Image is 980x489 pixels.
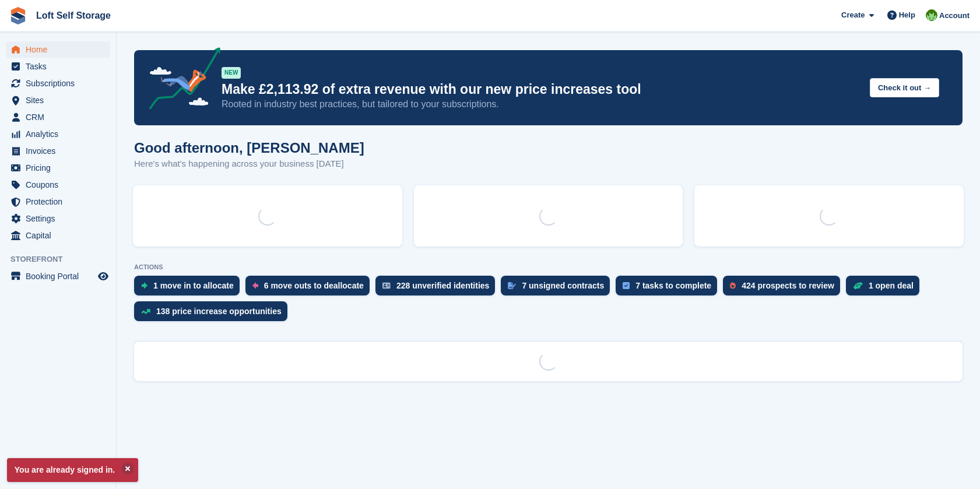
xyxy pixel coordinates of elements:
[245,276,375,301] a: 6 move outs to deallocate
[6,194,110,210] a: menu
[264,281,364,290] div: 6 move outs to deallocate
[6,109,110,125] a: menu
[6,41,110,58] a: menu
[396,281,490,290] div: 228 unverified identities
[222,98,860,111] p: Rooted in industry best practices, but tailored to your subscriptions.
[6,58,110,75] a: menu
[26,143,96,159] span: Invoices
[853,282,863,290] img: deal-1b604bf984904fb50ccaf53a9ad4b4a5d6e5aea283cecdc64d6e3604feb123c2.svg
[134,157,364,171] p: Here's what's happening across your business [DATE]
[26,126,96,142] span: Analytics
[841,9,865,21] span: Create
[6,177,110,193] a: menu
[134,263,963,271] p: ACTIONS
[508,282,516,289] img: contract_signature_icon-13c848040528278c33f63329250d36e43548de30e8caae1d1a13099fd9432cc5.svg
[926,9,937,21] img: James Johnson
[26,109,96,125] span: CRM
[870,78,939,97] button: Check it out →
[26,227,96,244] span: Capital
[6,92,110,108] a: menu
[6,75,110,92] a: menu
[939,10,970,22] span: Account
[501,276,616,301] a: 7 unsigned contracts
[9,7,27,24] img: stora-icon-8386f47178a22dfd0bd8f6a31ec36ba5ce8667c1dd55bd0f319d3a0aa187defe.svg
[635,281,711,290] div: 7 tasks to complete
[26,41,96,58] span: Home
[222,81,860,98] p: Make £2,113.92 of extra revenue with our new price increases tool
[623,282,630,289] img: task-75834270c22a3079a89374b754ae025e5fb1db73e45f91037f5363f120a921f8.svg
[6,143,110,159] a: menu
[730,282,736,289] img: prospect-51fa495bee0391a8d652442698ab0144808aea92771e9ea1ae160a38d050c398.svg
[6,268,110,284] a: menu
[7,458,138,482] p: You are already signed in.
[869,281,914,290] div: 1 open deal
[26,58,96,75] span: Tasks
[222,67,241,79] div: NEW
[899,9,915,21] span: Help
[26,177,96,193] span: Coupons
[723,276,846,301] a: 424 prospects to review
[522,281,604,290] div: 7 unsigned contracts
[26,75,96,92] span: Subscriptions
[6,210,110,227] a: menu
[141,282,147,289] img: move_ins_to_allocate_icon-fdf77a2bb77ea45bf5b3d319d69a93e2d87916cf1d5bf7949dd705db3b84f3ca.svg
[6,126,110,142] a: menu
[6,227,110,244] a: menu
[31,6,115,25] a: Loft Self Storage
[26,194,96,210] span: Protection
[742,281,834,290] div: 424 prospects to review
[134,140,364,156] h1: Good afternoon, [PERSON_NAME]
[382,282,391,289] img: verify_identity-adf6edd0f0f0b5bbfe63781bf79b02c33cf7c696d77639b501bdc392416b5a36.svg
[134,276,245,301] a: 1 move in to allocate
[134,301,293,327] a: 138 price increase opportunities
[26,210,96,227] span: Settings
[156,307,282,316] div: 138 price increase opportunities
[139,47,221,114] img: price-adjustments-announcement-icon-8257ccfd72463d97f412b2fc003d46551f7dbcb40ab6d574587a9cd5c0d94...
[10,254,116,265] span: Storefront
[6,160,110,176] a: menu
[26,268,96,284] span: Booking Portal
[96,269,110,283] a: Preview store
[26,92,96,108] span: Sites
[846,276,925,301] a: 1 open deal
[375,276,501,301] a: 228 unverified identities
[153,281,234,290] div: 1 move in to allocate
[141,309,150,314] img: price_increase_opportunities-93ffe204e8149a01c8c9dc8f82e8f89637d9d84a8eef4429ea346261dce0b2c0.svg
[252,282,258,289] img: move_outs_to_deallocate_icon-f764333ba52eb49d3ac5e1228854f67142a1ed5810a6f6cc68b1a99e826820c5.svg
[616,276,723,301] a: 7 tasks to complete
[26,160,96,176] span: Pricing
